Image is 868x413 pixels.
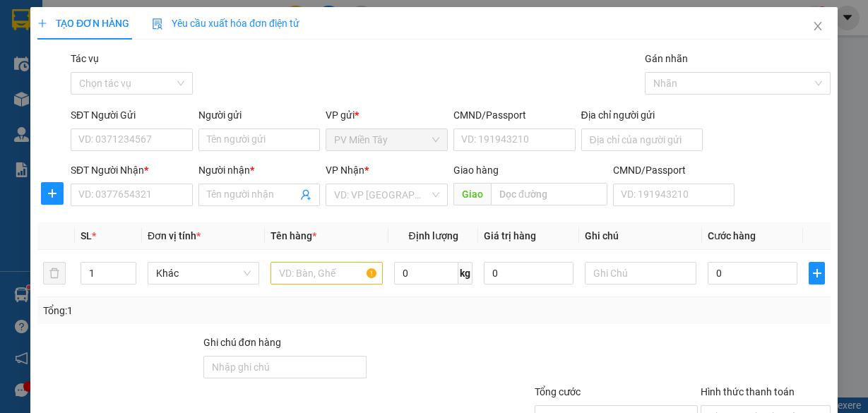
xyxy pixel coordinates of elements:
input: VD: Bàn, Ghế [270,262,383,285]
button: plus [809,262,825,285]
span: TẠO ĐƠN HÀNG [37,18,129,29]
label: Hình thức thanh toán [701,386,795,397]
button: plus [41,182,64,205]
input: Địa chỉ của người gửi [581,128,703,151]
label: Gán nhãn [645,53,688,64]
div: Người nhận [198,162,321,178]
span: Yêu cầu xuất hóa đơn điện tử [152,18,299,29]
div: SĐT Người Nhận [71,162,193,178]
div: CMND/Passport [453,107,576,123]
span: plus [37,18,47,28]
span: Khác [156,263,251,284]
span: Tên hàng [270,230,316,241]
th: Ghi chú [579,222,703,250]
input: Ghi Chú [585,262,697,285]
label: Ghi chú đơn hàng [203,337,281,348]
span: Định lượng [408,230,458,241]
div: SĐT Người Gửi [71,107,193,123]
span: SL [81,230,92,241]
input: Dọc đường [491,183,607,205]
span: Cước hàng [708,230,756,241]
span: Tổng cước [535,386,581,397]
div: VP gửi [326,107,448,123]
div: Địa chỉ người gửi [581,107,703,123]
button: delete [43,262,66,285]
span: Đơn vị tính [148,230,201,241]
span: Giao hàng [453,164,499,176]
div: Người gửi [198,107,321,123]
span: VP Nhận [326,164,364,176]
span: close [812,20,824,32]
span: plus [42,188,63,199]
span: plus [809,268,824,279]
span: Giá trị hàng [484,230,536,241]
span: kg [458,262,472,285]
input: 0 [484,262,573,285]
span: PV Miền Tây [334,129,439,150]
img: icon [152,18,163,30]
span: Giao [453,183,491,205]
input: Ghi chú đơn hàng [203,356,367,378]
div: CMND/Passport [613,162,735,178]
button: Close [798,7,838,47]
div: Tổng: 1 [43,303,336,318]
label: Tác vụ [71,53,99,64]
span: user-add [300,189,311,200]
